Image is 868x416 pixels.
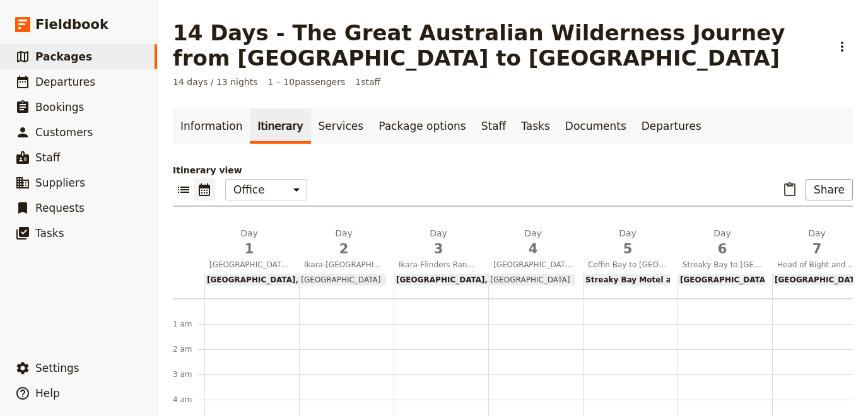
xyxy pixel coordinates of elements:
span: 7 [777,240,857,258]
span: Streaky Bay Motel and Villas [585,275,708,284]
div: [GEOGRAPHIC_DATA][GEOGRAPHIC_DATA] [394,274,575,286]
button: Day1[GEOGRAPHIC_DATA] to Ikara-Flinders Ranges [204,227,299,274]
span: Help [35,387,60,400]
span: [GEOGRAPHIC_DATA] [296,275,381,284]
span: 14 days / 13 nights [173,76,258,88]
span: Head of Bight and the Nullarbor [772,260,862,270]
a: Departures [634,108,709,144]
span: [GEOGRAPHIC_DATA] [396,275,485,284]
button: Day5Coffin Bay to [GEOGRAPHIC_DATA] [583,227,677,274]
a: Services [311,108,372,144]
span: [GEOGRAPHIC_DATA] [680,275,769,284]
button: Share [806,179,853,200]
h2: Day [399,227,478,258]
span: 6 [683,240,762,258]
span: [GEOGRAPHIC_DATA] to Ikara-Flinders Ranges [204,260,294,270]
span: 1 – 10 passengers [268,76,346,88]
button: Day2Ikara-[GEOGRAPHIC_DATA] [299,227,394,274]
h2: Day [209,227,289,258]
h2: Day [493,227,573,258]
span: [GEOGRAPHIC_DATA] [775,275,864,284]
span: Customers [35,126,93,139]
div: [GEOGRAPHIC_DATA] [677,274,765,286]
button: Day7Head of Bight and the Nullarbor [772,227,867,274]
div: 4 am [173,395,204,405]
span: [GEOGRAPHIC_DATA] & Surrounds [488,260,578,270]
a: Staff [474,108,514,144]
span: 3 [399,240,478,258]
span: 5 [588,240,667,258]
a: Information [173,108,250,144]
a: Documents [558,108,634,144]
span: 4 [493,240,573,258]
div: Streaky Bay Motel and Villas [583,274,670,286]
span: Ikara-[GEOGRAPHIC_DATA] [299,260,389,270]
span: Requests [35,202,85,214]
button: Actions [831,36,853,57]
p: Itinerary view [173,164,853,176]
a: Package options [371,108,473,144]
button: Day4[GEOGRAPHIC_DATA] & Surrounds [488,227,583,274]
button: Day6Streaky Bay to [GEOGRAPHIC_DATA] [677,227,772,274]
span: Coffin Bay to [GEOGRAPHIC_DATA] [583,260,672,270]
span: [GEOGRAPHIC_DATA] [207,275,296,284]
div: 3 am [173,369,204,379]
button: Paste itinerary item [779,179,801,200]
span: Staff [35,151,61,164]
h2: Day [588,227,667,258]
span: [GEOGRAPHIC_DATA] [485,275,570,284]
button: Calendar view [194,179,215,200]
span: 1 staff [355,76,380,88]
h2: Day [777,227,857,258]
span: 1 [209,240,289,258]
button: Day3Ikara-Flinders Ranges to [GEOGRAPHIC_DATA] [394,227,488,274]
h1: 14 Days - The Great Australian Wilderness Journey from [GEOGRAPHIC_DATA] to [GEOGRAPHIC_DATA] [173,20,824,71]
span: Settings [35,362,79,374]
div: [GEOGRAPHIC_DATA] [772,274,859,286]
h2: Day [304,227,384,258]
div: 1 am [173,319,204,329]
a: Itinerary [250,108,310,144]
span: Streaky Bay to [GEOGRAPHIC_DATA] [677,260,767,270]
span: Fieldbook [35,15,108,34]
span: Ikara-Flinders Ranges to [GEOGRAPHIC_DATA] [394,260,483,270]
span: Bookings [35,101,84,113]
div: [GEOGRAPHIC_DATA][GEOGRAPHIC_DATA] [204,274,386,286]
h2: Day [683,227,762,258]
span: Suppliers [35,176,85,189]
button: List view [173,179,194,200]
a: Tasks [513,108,558,144]
span: Departures [35,76,95,88]
span: 2 [304,240,384,258]
div: 2 am [173,344,204,354]
span: Tasks [35,227,64,240]
span: Packages [35,50,92,63]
